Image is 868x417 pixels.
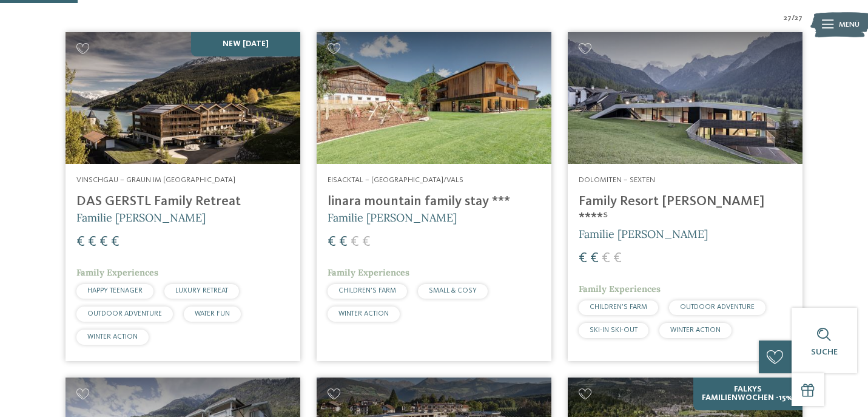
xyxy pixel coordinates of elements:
span: Dolomiten – Sexten [579,176,655,184]
span: Eisacktal – [GEOGRAPHIC_DATA]/Vals [328,176,463,184]
a: Familienhotels gesucht? Hier findet ihr die besten! Dolomiten – Sexten Family Resort [PERSON_NAME... [568,32,802,361]
span: LUXURY RETREAT [175,287,228,294]
a: Familienhotels gesucht? Hier findet ihr die besten! Eisacktal – [GEOGRAPHIC_DATA]/Vals linara mou... [317,32,551,361]
span: WINTER ACTION [338,310,389,317]
img: Familienhotels gesucht? Hier findet ihr die besten! [66,32,300,164]
span: Suche [811,348,838,356]
span: Familie [PERSON_NAME] [579,227,708,241]
span: Familie [PERSON_NAME] [328,211,457,225]
a: Familienhotels gesucht? Hier findet ihr die besten! NEW [DATE] Vinschgau – Graun im [GEOGRAPHIC_D... [66,32,300,361]
span: € [613,251,622,266]
span: Familie [PERSON_NAME] [76,211,206,225]
span: CHILDREN’S FARM [338,287,396,294]
span: WINTER ACTION [670,327,721,334]
h4: Family Resort [PERSON_NAME] ****ˢ [579,194,792,226]
span: € [328,235,336,249]
span: € [88,235,96,249]
span: € [579,251,587,266]
span: / [792,13,795,24]
span: € [351,235,359,249]
span: SMALL & COSY [429,287,477,294]
h4: linara mountain family stay *** [328,194,540,210]
img: Familienhotels gesucht? Hier findet ihr die besten! [317,32,551,164]
span: € [76,235,85,249]
span: € [99,235,108,249]
span: 27 [795,13,802,24]
span: € [111,235,119,249]
h4: DAS GERSTL Family Retreat [76,194,289,210]
span: CHILDREN’S FARM [590,303,647,311]
span: Family Experiences [328,267,409,278]
span: € [362,235,371,249]
span: SKI-IN SKI-OUT [590,327,638,334]
span: OUTDOOR ADVENTURE [87,310,162,317]
span: WINTER ACTION [87,333,138,341]
span: WATER FUN [195,310,230,317]
span: HAPPY TEENAGER [87,287,143,294]
span: Vinschgau – Graun im [GEOGRAPHIC_DATA] [76,176,235,184]
span: 27 [784,13,792,24]
span: € [602,251,610,266]
span: € [339,235,348,249]
span: Family Experiences [76,267,158,278]
span: OUTDOOR ADVENTURE [680,303,755,311]
span: € [590,251,599,266]
span: Family Experiences [579,283,661,294]
img: Family Resort Rainer ****ˢ [568,32,802,164]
